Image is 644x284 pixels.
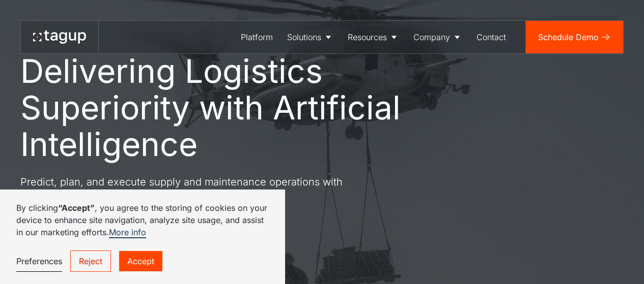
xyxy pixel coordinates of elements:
a: Preferences [16,251,62,272]
div: Company [413,31,450,43]
a: Platform [234,21,280,53]
a: More info [109,227,146,238]
div: Resources [348,31,387,43]
div: Schedule Demo [538,31,599,43]
a: Solutions [280,21,341,53]
a: Schedule Demo [526,21,623,53]
a: Contact [469,21,513,53]
div: Platform [241,31,273,43]
div: Contact [477,31,506,43]
p: By clicking , you agree to the storing of cookies on your device to enhance site navigation, anal... [16,202,269,238]
strong: “Accept” [58,203,95,213]
a: Accept [119,251,162,271]
h1: Delivering Logistics Superiority with Artificial Intelligence [20,53,448,163]
a: Reject [70,250,111,272]
div: Solutions [287,31,321,43]
p: Predict, plan, and execute supply and maintenance operations with unprecedented precision and eff... [20,175,387,203]
a: Company [406,21,469,53]
a: Resources [341,21,406,53]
